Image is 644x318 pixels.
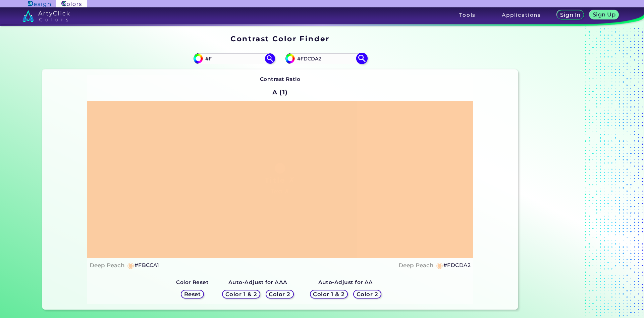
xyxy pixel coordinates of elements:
h5: ◉ [436,261,443,269]
h1: Contrast Color Finder [230,34,329,44]
h4: Deep Peach [398,261,434,270]
h5: #FBCCA1 [135,261,159,270]
h5: Sign In [561,12,580,17]
h5: ◉ [127,261,135,269]
h5: Color 2 [270,291,289,297]
h5: Color 1 & 2 [315,291,343,297]
h3: Applications [502,12,541,17]
h4: Text ✗ [271,187,289,196]
h5: Color 1 & 2 [227,291,256,297]
h2: A (1) [269,85,291,100]
strong: Contrast Ratio [260,76,301,82]
h3: Tools [459,12,476,17]
h5: #FDCDA2 [443,261,471,270]
img: icon search [356,53,368,64]
h5: Reset [185,291,200,297]
img: icon search [265,53,275,63]
strong: Color Reset [176,279,209,285]
h5: Sign Up [594,12,614,17]
img: ArtyClick Design logo [28,1,50,7]
strong: Auto-Adjust for AA [318,279,373,285]
h1: Title ✗ [265,175,296,185]
img: logo_artyclick_colors_white.svg [22,10,70,22]
strong: Auto-Adjust for AAA [228,279,287,285]
h5: Color 2 [358,291,377,297]
input: type color 2.. [295,54,357,63]
input: type color 1.. [203,54,265,63]
h4: Deep Peach [90,261,125,270]
a: Sign Up [591,11,618,19]
a: Sign In [558,11,583,19]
